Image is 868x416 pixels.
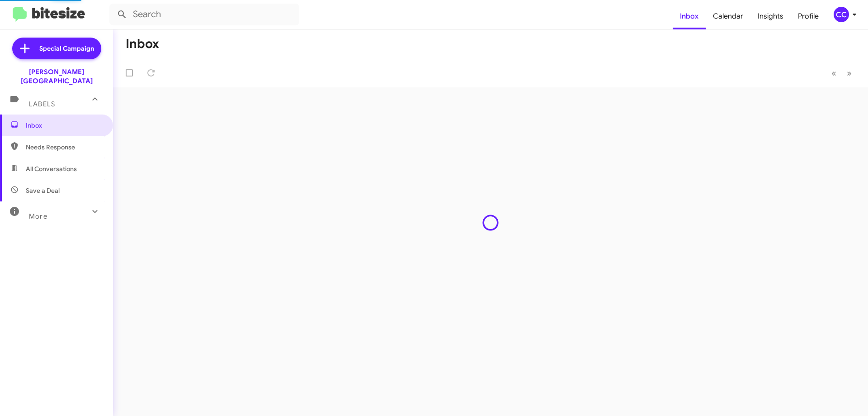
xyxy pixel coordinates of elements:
span: Labels [29,100,55,108]
button: CC [826,7,858,22]
a: Insights [750,3,791,29]
span: » [847,67,852,79]
span: Needs Response [26,143,103,152]
h1: Inbox [126,37,159,51]
span: Inbox [26,121,103,130]
span: All Conversations [26,164,77,173]
a: Calendar [706,3,750,29]
nav: Page navigation example [826,64,857,82]
a: Inbox [673,3,706,29]
button: Next [841,64,857,82]
div: CC [834,7,849,22]
a: Special Campaign [12,38,101,59]
a: Profile [791,3,826,29]
span: Special Campaign [39,44,94,53]
span: More [29,212,47,220]
input: Search [109,4,299,25]
button: Previous [826,64,842,82]
span: « [831,67,836,79]
span: Save a Deal [26,186,60,195]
